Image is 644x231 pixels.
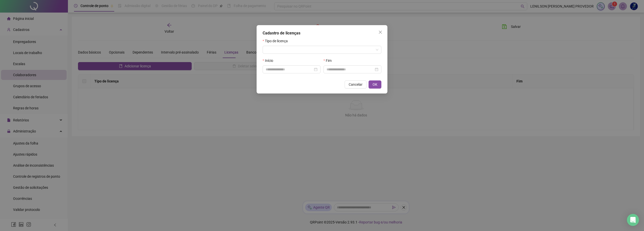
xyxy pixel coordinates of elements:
[373,82,377,87] span: OK
[263,58,276,63] label: Início
[378,30,382,34] span: close
[263,30,381,36] div: Cadastro de licenças
[376,28,384,36] button: Close
[369,80,381,88] button: OK
[324,58,335,63] label: Fim
[627,214,639,226] div: Open Intercom Messenger
[349,82,363,87] span: Cancelar
[345,80,367,88] button: Cancelar
[263,38,291,44] label: Tipo de licença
